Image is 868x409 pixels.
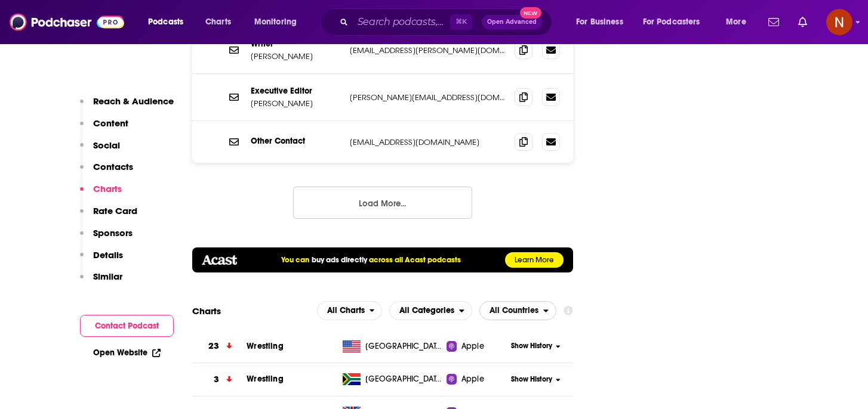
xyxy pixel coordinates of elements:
[93,183,122,194] p: Charts
[247,374,283,384] a: Wrestling
[80,95,174,117] button: Reach & Audience
[365,373,443,385] span: South Africa
[80,140,120,162] button: Social
[389,301,472,320] button: open menu
[461,340,484,352] span: Apple
[251,98,340,109] p: [PERSON_NAME]
[399,306,454,315] span: All Categories
[331,8,564,36] div: Search podcasts, credits, & more...
[254,14,297,30] span: Monitoring
[764,12,784,32] a: Show notifications dropdown
[338,373,447,385] a: [GEOGRAPHIC_DATA]
[80,249,123,271] button: Details
[576,14,623,30] span: For Business
[192,363,247,396] a: 3
[80,161,133,183] button: Contacts
[505,252,564,268] a: Learn More
[192,305,221,317] h2: Charts
[93,205,137,216] p: Rate Card
[490,306,538,315] span: All Countries
[251,86,340,96] p: Executive Editor
[198,13,238,32] a: Charts
[350,45,505,55] p: [EMAIL_ADDRESS][PERSON_NAME][DOMAIN_NAME]
[389,301,472,320] h2: Categories
[718,13,761,32] button: open menu
[93,249,123,261] p: Details
[826,9,852,35] button: Show profile menu
[317,301,383,320] button: open menu
[327,306,365,315] span: All Charts
[511,341,552,351] span: Show History
[479,301,556,320] h2: Countries
[93,95,174,107] p: Reach & Audience
[10,11,124,33] img: Podchaser - Follow, Share and Rate Podcasts
[80,315,174,337] button: Contact Podcast
[793,12,812,32] a: Show notifications dropdown
[447,373,507,385] a: Apple
[568,13,638,32] button: open menu
[205,14,231,30] span: Charts
[293,187,472,219] button: Load More...
[317,301,383,320] h2: Platforms
[507,374,565,385] button: Show History
[643,14,700,30] span: For Podcasters
[479,301,556,320] button: open menu
[148,14,183,30] span: Podcasts
[511,374,552,385] span: Show History
[487,19,537,25] span: Open Advanced
[93,140,120,151] p: Social
[447,340,507,352] a: Apple
[192,330,247,362] a: 23
[281,255,460,265] h5: You can across all Acast podcasts
[93,161,133,172] p: Contacts
[726,14,746,30] span: More
[251,136,340,146] p: Other Contact
[338,340,447,352] a: [GEOGRAPHIC_DATA]
[350,137,505,147] p: [EMAIL_ADDRESS][DOMAIN_NAME]
[202,255,237,265] img: acastlogo
[80,271,122,293] button: Similar
[93,227,133,238] p: Sponsors
[140,13,199,32] button: open menu
[214,373,219,386] h3: 3
[80,227,133,249] button: Sponsors
[350,92,505,103] p: [PERSON_NAME][EMAIL_ADDRESS][DOMAIN_NAME]
[246,13,312,32] button: open menu
[247,341,283,351] a: Wrestling
[482,15,542,29] button: Open AdvancedNew
[80,183,122,205] button: Charts
[826,9,852,35] img: User Profile
[826,9,852,35] span: Logged in as AdelNBM
[80,117,128,140] button: Content
[461,373,484,385] span: Apple
[450,14,472,30] span: ⌘ K
[93,271,122,282] p: Similar
[507,341,565,351] button: Show History
[365,340,443,352] span: United States
[93,348,161,358] a: Open Website
[208,339,219,353] h3: 23
[312,255,367,265] a: buy ads directly
[251,51,340,61] p: [PERSON_NAME]
[80,205,137,227] button: Rate Card
[520,7,541,18] span: New
[353,13,450,32] input: Search podcasts, credits, & more...
[93,117,128,129] p: Content
[635,13,718,32] button: open menu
